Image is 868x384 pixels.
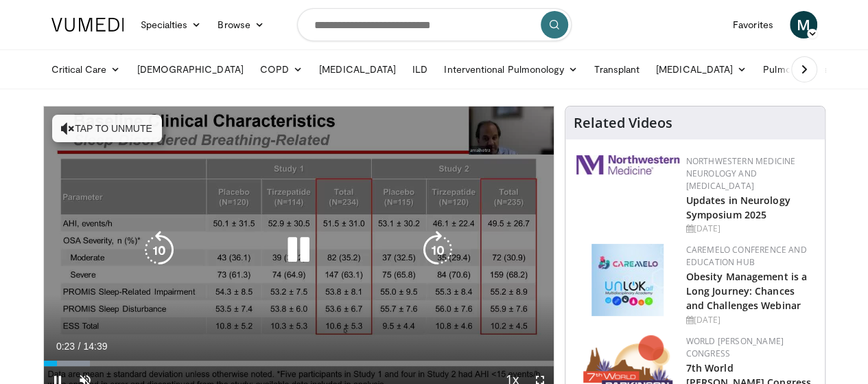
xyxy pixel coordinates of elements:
span: / [78,341,81,352]
div: Progress Bar [44,361,554,366]
a: [MEDICAL_DATA] [311,56,404,83]
a: ILD [404,56,436,83]
a: Interventional Pulmonology [436,56,586,83]
img: 45df64a9-a6de-482c-8a90-ada250f7980c.png.150x105_q85_autocrop_double_scale_upscale_version-0.2.jpg [591,244,664,316]
button: Tap to unmute [52,115,162,142]
a: World [PERSON_NAME] Congress [686,335,784,359]
a: CaReMeLO Conference and Education Hub [686,244,807,268]
input: Search topics, interventions [297,8,572,41]
h4: Related Videos [574,115,672,131]
span: 0:23 [56,341,75,352]
div: [DATE] [686,314,814,326]
a: Updates in Neurology Symposium 2025 [686,194,790,221]
a: Critical Care [43,56,129,83]
div: [DATE] [686,223,814,235]
a: COPD [252,56,311,83]
img: 2a462fb6-9365-492a-ac79-3166a6f924d8.png.150x105_q85_autocrop_double_scale_upscale_version-0.2.jpg [576,155,679,174]
a: [MEDICAL_DATA] [648,56,755,83]
span: 14:39 [83,341,107,352]
a: Specialties [132,11,210,38]
a: Transplant [586,56,648,83]
a: Northwestern Medicine Neurology and [MEDICAL_DATA] [686,155,796,192]
a: Obesity Management is a Long Journey: Chances and Challenges Webinar [686,270,807,312]
a: [DEMOGRAPHIC_DATA] [129,56,252,83]
a: Browse [209,11,272,38]
img: VuMedi Logo [51,18,124,32]
a: Favorites [725,11,782,38]
a: M [790,11,817,38]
